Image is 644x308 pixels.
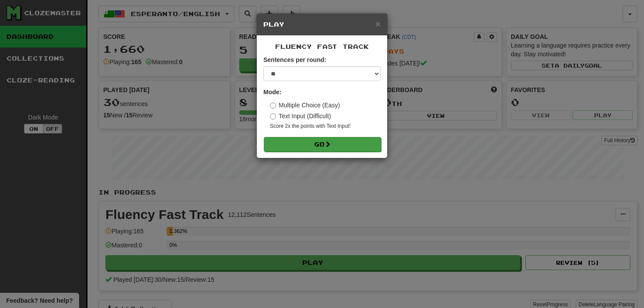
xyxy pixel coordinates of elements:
[375,19,381,29] span: ×
[270,113,276,120] input: Text Input (Difficult)
[263,55,326,64] label: Sentences per round:
[264,137,381,152] button: Go
[263,20,381,29] h5: Play
[270,103,276,109] input: Multiple Choice (Easy)
[270,112,331,120] label: Text Input (Difficult)
[275,43,369,50] span: Fluency Fast Track
[270,101,340,110] label: Multiple Choice (Easy)
[263,89,281,96] strong: Mode:
[375,19,381,28] button: Close
[270,123,381,130] small: Score 2x the points with Text Input !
